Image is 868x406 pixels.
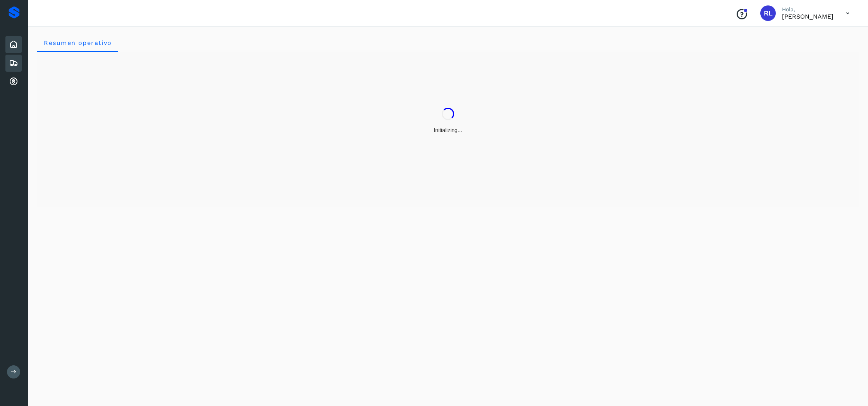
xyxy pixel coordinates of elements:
div: Cuentas por cobrar [5,73,22,90]
span: Resumen operativo [43,39,112,46]
p: Rafael Lopez Arceo [782,13,834,20]
div: Inicio [5,36,22,53]
div: Embarques [5,55,22,72]
p: Hola, [782,6,834,13]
